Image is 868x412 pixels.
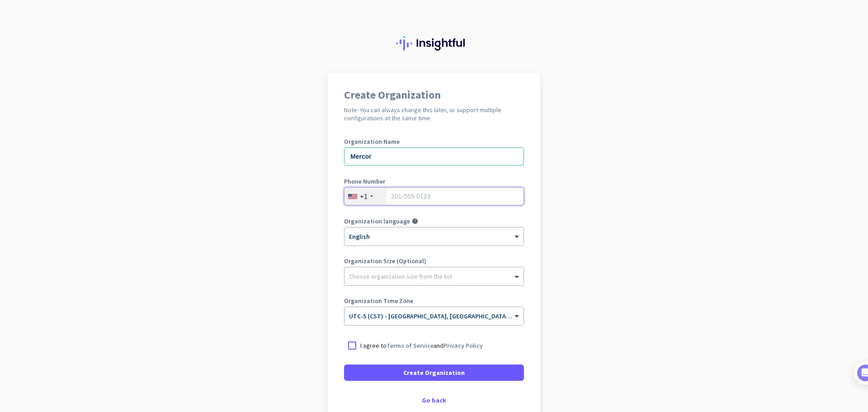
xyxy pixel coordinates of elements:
a: Terms of Service [387,341,434,350]
label: Organization Time Zone [344,298,524,304]
label: Phone Number [344,178,524,185]
h1: Create Organization [344,90,524,100]
span: Create Organization [403,368,465,377]
label: Organization Size (Optional) [344,258,524,264]
div: +1 [360,192,368,201]
a: Privacy Policy [443,341,483,350]
input: 201-555-0123 [344,187,524,205]
label: Organization Name [344,138,524,145]
h2: Note: You can always change this later, or support multiple configurations at the same time [344,106,524,122]
p: I agree to and [360,341,483,350]
label: Organization language [344,218,410,224]
div: Go back [344,397,524,403]
img: Insightful [396,36,472,51]
input: What is the name of your organization? [344,147,524,166]
i: help [412,218,418,224]
button: Create Organization [344,365,524,381]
